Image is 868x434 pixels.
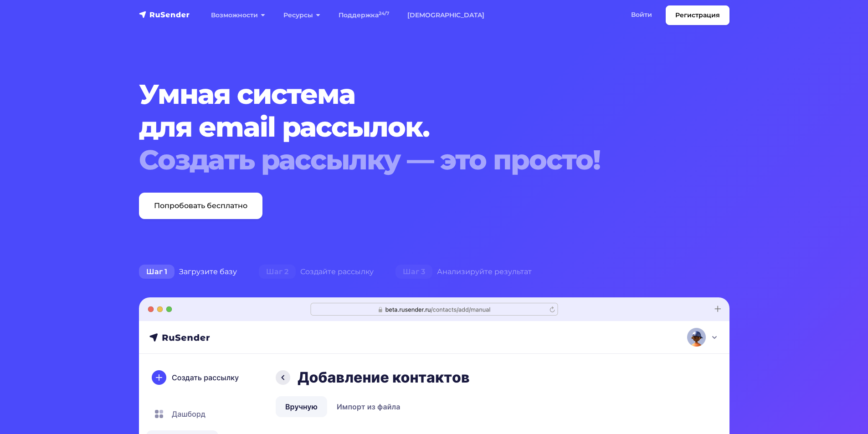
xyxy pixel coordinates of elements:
[274,6,329,25] a: Ресурсы
[398,6,493,25] a: [DEMOGRAPHIC_DATA]
[329,6,398,25] a: Поддержка24/7
[139,10,190,19] img: RuSender
[385,263,543,281] div: Анализируйте результат
[139,143,679,176] div: Создать рассылку — это просто!
[379,10,389,16] sup: 24/7
[139,265,175,279] span: Шаг 1
[248,263,385,281] div: Создайте рассылку
[139,193,262,219] a: Попробовать бесплатно
[622,5,661,24] a: Войти
[259,265,296,279] span: Шаг 2
[139,78,679,176] h1: Умная система для email рассылок.
[666,5,729,25] a: Регистрация
[395,265,432,279] span: Шаг 3
[202,6,274,25] a: Возможности
[128,263,248,281] div: Загрузите базу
